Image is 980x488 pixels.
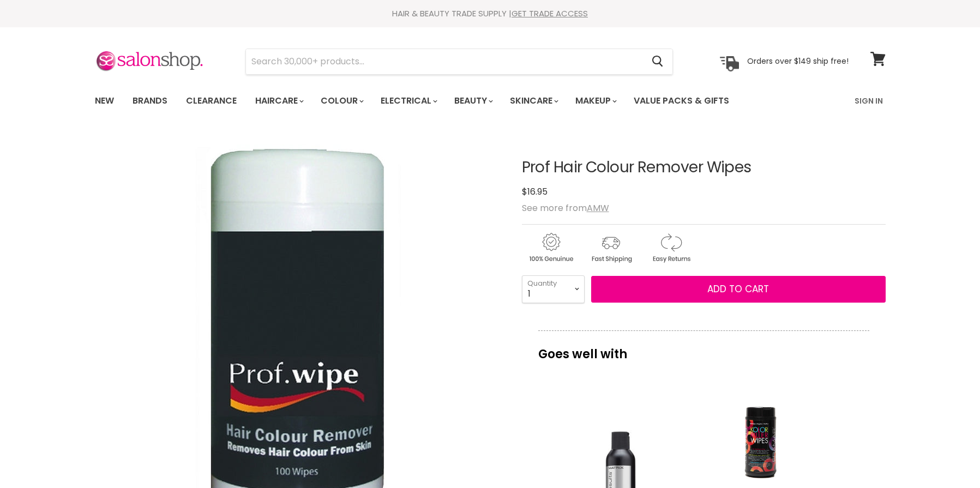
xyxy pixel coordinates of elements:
a: Brands [124,89,176,112]
nav: Main [81,85,899,117]
a: AMW [587,202,609,214]
a: Makeup [567,89,623,112]
p: Goes well with [538,330,869,366]
a: Beauty [446,89,500,112]
button: Search [644,49,672,74]
a: Electrical [372,89,444,112]
img: shipping.gif [582,231,640,264]
a: Haircare [247,89,310,112]
h1: Prof Hair Colour Remover Wipes [522,159,886,176]
select: Quantity [522,275,585,303]
button: Add to cart [591,276,886,303]
a: Value Packs & Gifts [626,89,737,112]
a: GET TRADE ACCESS [512,8,588,19]
a: Sign In [848,89,889,112]
a: New [87,89,122,112]
form: Product [245,49,673,75]
a: Skincare [502,89,565,112]
img: returns.gif [642,231,700,264]
div: HAIR & BEAUTY TRADE SUPPLY | [81,8,899,19]
a: Clearance [178,89,245,112]
iframe: Gorgias live chat messenger [925,437,969,477]
img: genuine.gif [522,231,580,264]
a: Colour [312,89,370,112]
p: Orders over $149 ship free! [747,56,849,66]
span: $16.95 [522,185,548,198]
input: Search [246,49,644,74]
span: Add to cart [707,282,769,296]
span: See more from [522,202,609,214]
ul: Main menu [87,85,793,117]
